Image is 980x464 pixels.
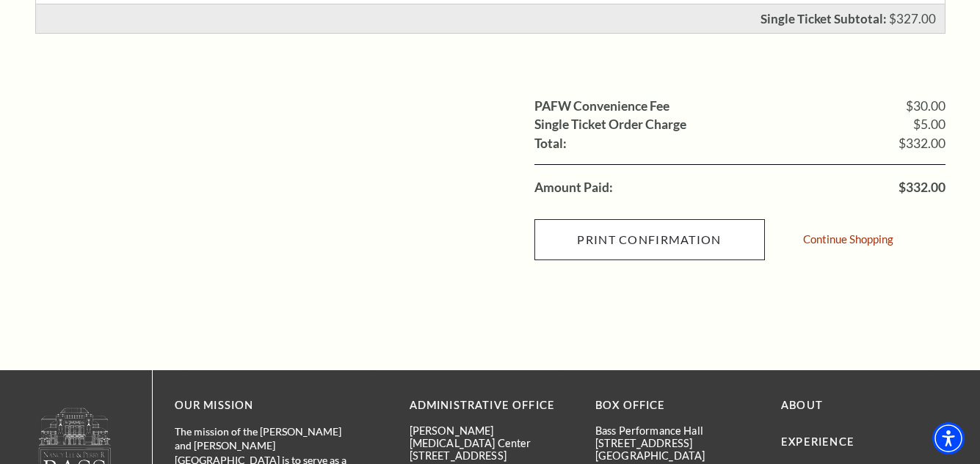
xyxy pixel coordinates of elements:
p: [STREET_ADDRESS] [410,449,573,462]
label: Amount Paid: [534,181,613,194]
div: Accessibility Menu [932,422,965,454]
label: PAFW Convenience Fee [534,100,669,113]
span: $5.00 [913,118,945,131]
a: Continue Shopping [803,234,893,245]
p: Administrative Office [410,397,573,415]
a: About [781,399,823,411]
p: [STREET_ADDRESS] [595,437,759,449]
p: Single Ticket Subtotal: [761,12,887,25]
label: Single Ticket Order Charge [534,118,686,131]
p: BOX OFFICE [595,397,759,415]
p: [PERSON_NAME][MEDICAL_DATA] Center [410,424,573,450]
label: Total: [534,137,567,150]
span: $327.00 [889,11,936,26]
a: Experience [781,435,854,448]
span: $30.00 [906,100,945,113]
input: Submit button [534,219,765,260]
span: $332.00 [899,137,945,150]
p: OUR MISSION [175,397,358,415]
p: Bass Performance Hall [595,424,759,437]
span: $332.00 [899,181,945,194]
